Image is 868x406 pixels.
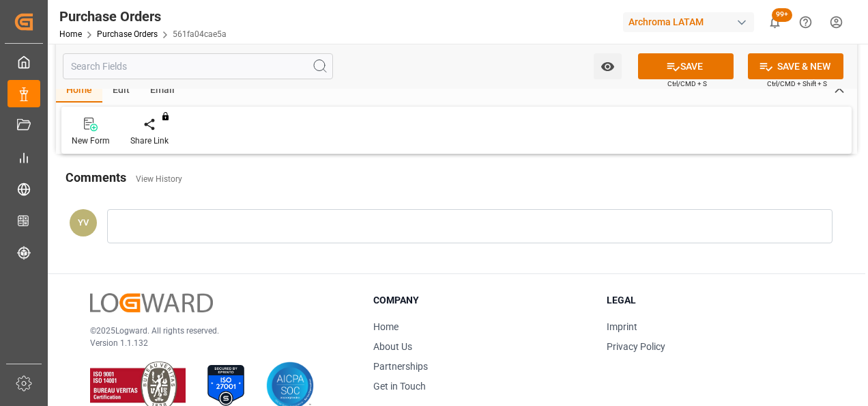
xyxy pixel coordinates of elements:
[90,293,213,313] img: Logward Logo
[790,7,821,38] button: Help Center
[63,53,333,79] input: Search Fields
[373,321,399,332] a: Home
[607,321,637,332] a: Imprint
[136,174,182,184] a: View History
[623,9,759,35] button: Archroma LATAM
[102,79,140,103] div: Edit
[59,6,227,27] div: Purchase Orders
[759,7,790,38] button: show 100 new notifications
[373,341,412,352] a: About Us
[90,337,339,349] p: Version 1.1.132
[623,12,754,32] div: Archroma LATAM
[373,293,590,308] h3: Company
[140,79,185,103] div: Email
[97,29,158,39] a: Purchase Orders
[66,168,126,187] h2: Comments
[72,135,110,147] div: New Form
[373,381,426,392] a: Get in Touch
[78,217,89,228] span: YV
[373,361,428,372] a: Partnerships
[607,293,823,308] h3: Legal
[748,53,843,79] button: SAVE & NEW
[56,79,102,103] div: Home
[59,29,82,39] a: Home
[607,341,665,352] a: Privacy Policy
[767,79,827,89] span: Ctrl/CMD + Shift + S
[772,8,792,22] span: 99+
[90,325,339,337] p: © 2025 Logward. All rights reserved.
[638,53,734,79] button: SAVE
[667,79,707,89] span: Ctrl/CMD + S
[594,53,622,79] button: open menu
